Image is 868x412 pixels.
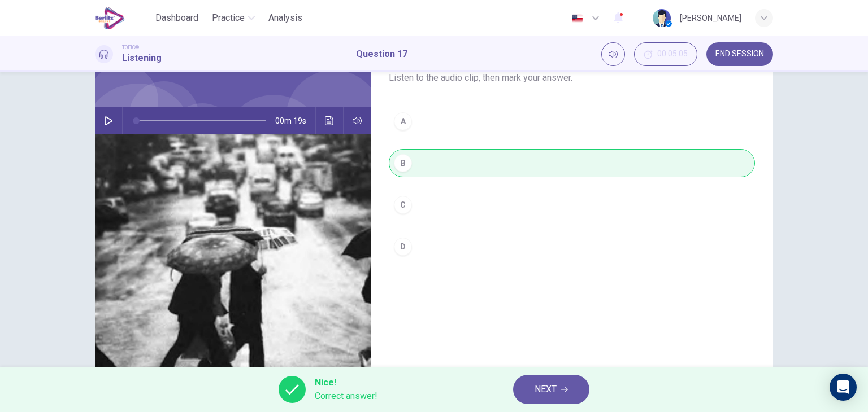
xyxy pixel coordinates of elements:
button: Click to see the audio transcription [320,107,338,134]
span: Dashboard [155,11,198,25]
span: 00m 19s [275,107,315,134]
span: Correct answer! [315,389,377,403]
button: Analysis [264,8,307,28]
div: Hide [634,42,697,66]
h1: Question 17 [356,47,407,61]
div: Open Intercom Messenger [830,374,857,401]
img: Profile picture [653,9,671,27]
img: Photographs [95,134,371,409]
div: [PERSON_NAME] [680,11,741,25]
span: Listen to the audio clip, then mark your answer. [389,71,755,85]
span: Analysis [268,11,302,25]
button: END SESSION [706,42,773,66]
span: Practice [212,11,245,25]
div: Mute [601,42,625,66]
span: NEXT [535,382,557,397]
h1: Listening [122,51,162,65]
button: NEXT [513,375,589,404]
span: 00:05:05 [657,50,688,59]
img: en [570,14,584,23]
a: EduSynch logo [95,7,151,29]
img: EduSynch logo [95,7,125,29]
button: Dashboard [151,8,203,28]
span: Nice! [315,376,377,389]
button: Practice [207,8,259,28]
button: 00:05:05 [634,42,697,66]
span: TOEIC® [122,43,139,51]
span: END SESSION [715,50,764,59]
